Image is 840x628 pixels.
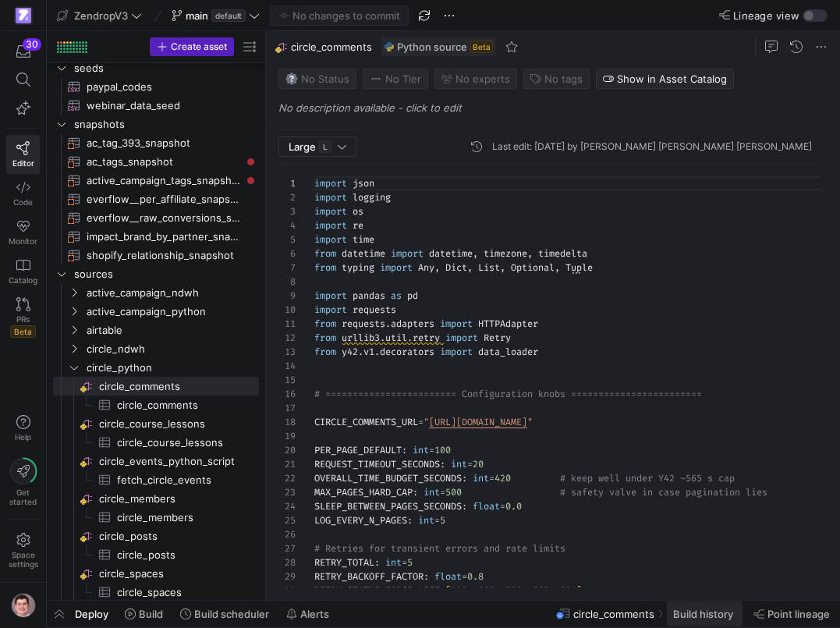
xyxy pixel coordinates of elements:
div: 6 [278,247,296,261]
span: 504 [560,584,576,597]
span: Beta [470,41,493,53]
span: = [440,584,445,597]
a: active_campaign_tags_snapshot​​​​​​​ [53,171,259,190]
span: LOG_EVERY_N_PAGES [314,514,407,527]
span: sources [74,265,257,283]
span: logging [353,191,391,204]
div: Press SPACE to select this row. [53,358,259,377]
a: circle_comments​​​​​​​​ [53,377,259,396]
span: " [424,416,429,428]
a: https://storage.googleapis.com/y42-prod-data-exchange/images/qZXOSqkTtPuVcXVzF40oUlM07HVTwZXfPK0U... [6,2,40,29]
span: = [440,486,445,498]
div: Press SPACE to select this row. [53,396,259,414]
span: data_loader [478,346,538,358]
span: , [434,261,440,274]
span: = [434,514,440,527]
div: Press SPACE to select this row. [53,414,259,433]
span: pd [407,289,418,302]
span: 100 [434,444,451,456]
span: L [319,140,331,153]
div: Press SPACE to select this row. [53,283,259,302]
div: 28 [278,555,296,569]
span: Catalog [9,275,37,285]
span: : [462,500,467,513]
span: Point lineage [767,608,830,620]
span: # ======================== Configuration knobs === [314,388,587,400]
span: : [374,556,380,569]
a: everflow__raw_conversions_snapshot​​​​​​​ [53,208,259,227]
span: retry [413,332,440,344]
span: circle_members​​​​​​​​​ [117,509,241,527]
span: import [314,205,347,218]
div: Press SPACE to select this row. [53,208,259,227]
span: float [434,570,462,583]
div: Press SPACE to select this row. [53,321,259,339]
span: from [314,318,336,330]
span: OVERALL_TIME_BUDGET_SECONDS [314,472,462,484]
span: requests [353,303,396,316]
a: shopify_relationship_snapshot​​​​​​​ [53,246,259,264]
span: main [186,9,208,22]
span: from [314,247,336,260]
span: ] [576,584,582,597]
span: import [314,219,347,232]
div: 10 [278,303,296,317]
span: webinar_data_seed​​​​​​ [87,97,241,115]
span: airtable [87,321,257,339]
div: Press SPACE to select this row. [53,470,259,489]
span: circle_events_python_script​​​​​​​​ [99,452,257,470]
span: , [467,261,473,274]
span: " [527,416,533,428]
span: , [549,584,555,597]
span: = [429,444,434,456]
span: import [380,261,413,274]
span: import [314,303,347,316]
a: circle_members​​​​​​​​​ [53,508,259,527]
span: import [440,346,473,358]
span: 5 [440,514,445,527]
a: webinar_data_seed​​​​​​ [53,96,259,115]
span: requests [342,318,385,330]
a: PRsBeta [6,291,40,344]
div: Press SPACE to select this row. [53,508,259,527]
div: Press SPACE to select this row. [53,115,259,133]
span: : [440,458,445,470]
div: Press SPACE to select this row. [53,583,259,601]
div: Press SPACE to select this row. [53,96,259,115]
span: : [407,514,413,527]
span: int [451,458,467,470]
span: : [424,570,429,583]
div: 25 [278,513,296,527]
span: . [380,332,385,344]
span: MAX_PAGES_HARD_CAP [314,486,413,498]
a: Editor [6,135,40,174]
span: circle_course_lessons​​​​​​​​​ [117,434,241,452]
div: 4 [278,218,296,232]
div: Press SPACE to select this row. [53,527,259,545]
span: : [413,486,418,498]
span: datetime [342,247,385,260]
span: everflow__per_affiliate_snapshot​​​​​​​ [87,190,241,208]
img: undefined [385,42,394,51]
span: [URL][DOMAIN_NAME] [429,416,527,428]
img: https://storage.googleapis.com/y42-prod-data-exchange/images/qZXOSqkTtPuVcXVzF40oUlM07HVTwZXfPK0U... [16,8,31,23]
div: Press SPACE to select this row. [53,190,259,208]
a: circle_posts​​​​​​​​​ [53,545,259,564]
span: decorators [380,346,434,358]
div: 17 [278,401,296,415]
a: ac_tag_393_snapshot​​​​​​​ [53,133,259,152]
span: circle_members​​​​​​​​ [99,490,257,508]
span: No expert s [455,73,510,85]
a: paypal_codes​​​​​​ [53,77,259,96]
a: circle_members​​​​​​​​ [53,489,259,508]
span: # Retries for transient errors and rate limits [314,542,565,555]
div: Press SPACE to select this row. [53,171,259,190]
span: = [462,570,467,583]
button: Show in Asset Catalog [596,69,734,89]
div: 11 [278,317,296,331]
button: Point lineage [746,601,837,627]
div: Last edit: [DATE] by [PERSON_NAME] [PERSON_NAME] [PERSON_NAME] [492,141,812,152]
button: No statusNo Status [278,69,356,89]
div: Press SPACE to select this row. [53,133,259,152]
span: Optional [511,261,555,274]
